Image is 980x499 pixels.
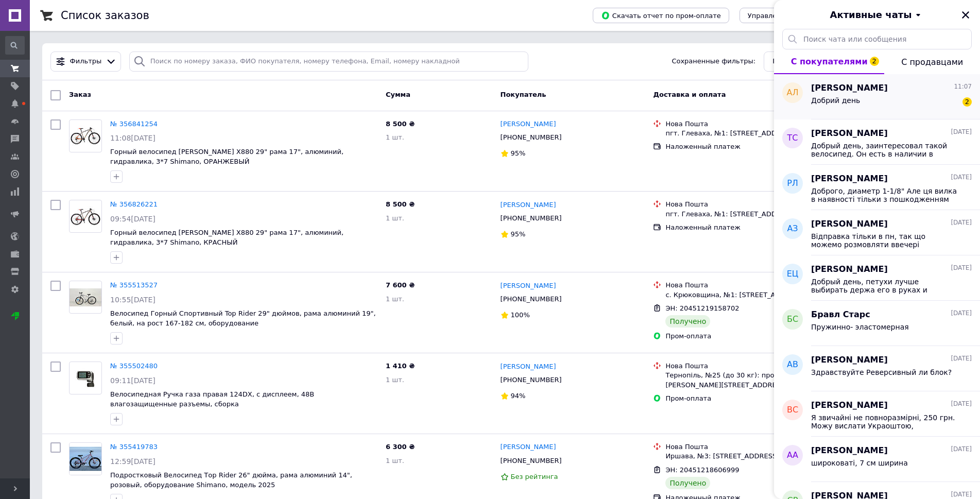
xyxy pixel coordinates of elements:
a: Фото товару [69,119,102,152]
span: Все [772,57,785,66]
button: С покупателями2 [774,49,884,74]
div: с. Крюковщина, №1: [STREET_ADDRESS] [665,290,828,300]
a: № 356841254 [110,120,158,128]
a: [PERSON_NAME] [501,200,556,210]
span: 2 [870,57,879,66]
a: Горный велосипед [PERSON_NAME] X880 29" рама 17", алюминий, гидравлика, 3*7 Shimano, ОРАНЖЕВЫЙ [110,148,343,165]
span: Велосипедная Ручка газа правая 124DX, с дисплеем, 48В влагозащищенные разъемы, сборка [110,390,314,408]
span: Я звичайні не повноразмірні, 250 грн. Можу вислати Украоштою, передплата. Напишіть на вайбер скин... [811,414,957,430]
a: № 356826221 [110,200,158,208]
div: Нова Пошта [665,281,828,290]
span: [DATE] [951,218,972,227]
h1: Список заказов [61,9,149,22]
span: 09:11[DATE] [110,376,156,385]
a: [PERSON_NAME] [501,442,556,452]
a: Велосипед Горный Спортивный Top Rider 29" дюймов, рама алюминий 19", белый, на рост 167-182 см, о... [110,309,376,327]
a: Подростковый Велосипед Тop Rider 26" дюйма, рама алюминий 14", розовый, оборудование Shimano, мод... [110,471,352,489]
button: ВС[PERSON_NAME][DATE]Я звичайні не повноразмірні, 250 грн. Можу вислати Украоштою, передплата. На... [774,391,980,437]
span: [DATE] [951,128,972,136]
span: Доброго, диаметр 1-1/8" Але ця вилка в наявності тільки з пошкодженням ЛФП [811,187,957,203]
a: Фото товару [69,362,102,394]
button: ТС[PERSON_NAME][DATE]Добрый день, заинтересовал такой велосипед. Он есть в наличии в магазине? [774,119,980,165]
span: 2 [962,97,972,107]
span: [PERSON_NAME] [811,128,888,140]
span: Добрий день [811,96,860,105]
span: АЛ [787,87,799,99]
span: 1 шт. [386,457,404,464]
span: ЭН: 20451218606999 [665,466,739,474]
span: широковаті, 7 см ширина [811,459,908,467]
div: Нова Пошта [665,200,828,209]
span: 95% [511,230,526,238]
span: [DATE] [951,264,972,272]
a: Фото товару [69,442,102,475]
button: БСБравл Старс[DATE]Пружинно- эластомерная [774,301,980,346]
input: Поиск чата или сообщения [782,29,972,49]
span: [DATE] [951,309,972,318]
span: [PERSON_NAME] [811,354,888,366]
span: 100% [511,311,530,319]
div: пгт. Глеваха, №1: [STREET_ADDRESS] [665,129,828,138]
span: Відправка тільки в пн, так що можемо розмовляти ввечері [811,232,957,249]
span: ВС [787,404,798,416]
span: 1 шт. [386,133,404,141]
a: Горный велосипед [PERSON_NAME] X880 29" рама 17", алюминий, гидравлика, 3*7 Shimano, КРАСНЫЙ [110,229,343,246]
span: БС [787,314,798,325]
button: Управление статусами [740,8,837,23]
div: Нова Пошта [665,362,828,371]
div: пгт. Глеваха, №1: [STREET_ADDRESS] [665,210,828,219]
span: ТС [787,132,798,144]
button: РЛ[PERSON_NAME][DATE]Доброго, диаметр 1-1/8" Але ця вилка в наявності тільки з пошкодженням ЛФП [774,165,980,210]
span: [PERSON_NAME] [811,173,888,185]
button: Скачать отчет по пром-оплате [593,8,729,23]
img: Фото товару [70,206,101,227]
div: Пром-оплата [665,394,828,403]
span: [PHONE_NUMBER] [501,214,562,222]
span: [DATE] [951,354,972,363]
span: Скачать отчет по пром-оплате [601,11,721,20]
div: Тернопіль, №25 (до 30 кг): просп. [PERSON_NAME][STREET_ADDRESS] [665,371,828,389]
span: Покупатель [501,91,546,98]
span: 7 600 ₴ [386,281,415,289]
div: Нова Пошта [665,119,828,129]
span: Доставка и оплата [653,91,726,98]
span: ЭН: 20451219158702 [665,304,739,312]
span: АВ [787,359,798,371]
span: РЛ [787,178,798,190]
img: Фото товару [70,288,101,306]
span: [DATE] [951,173,972,182]
span: 1 шт. [386,295,404,303]
button: С продавцами [884,49,980,74]
span: 11:08[DATE] [110,134,156,142]
img: Фото товару [70,443,101,475]
span: [DATE] [951,400,972,408]
div: Пром-оплата [665,332,828,341]
span: С покупателями [791,57,868,66]
span: Управление статусами [748,12,829,20]
span: [DATE] [951,445,972,454]
span: [PHONE_NUMBER] [501,376,562,384]
span: 1 410 ₴ [386,362,415,370]
span: [PHONE_NUMBER] [501,295,562,303]
span: Без рейтинга [511,473,558,480]
span: Фильтры [70,57,102,66]
button: Закрыть [959,9,972,21]
button: АА[PERSON_NAME][DATE]широковаті, 7 см ширина [774,437,980,482]
a: № 355513527 [110,281,158,289]
span: 1 шт. [386,376,404,384]
span: [PHONE_NUMBER] [501,133,562,141]
span: ЕЦ [787,268,799,280]
a: [PERSON_NAME] [501,362,556,372]
div: Нова Пошта [665,442,828,452]
span: 10:55[DATE] [110,296,156,304]
div: Наложенный платеж [665,142,828,151]
button: Активные чаты [803,8,951,22]
span: 09:54[DATE] [110,215,156,223]
span: Активные чаты [830,8,912,22]
a: Фото товару [69,200,102,233]
span: Здравствуйте Реверсивный ли блок? [811,368,952,376]
span: Добрый день, петухи лучше выбирать держа его в руках и прикладывая. Или точно знать модель велоси... [811,278,957,294]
